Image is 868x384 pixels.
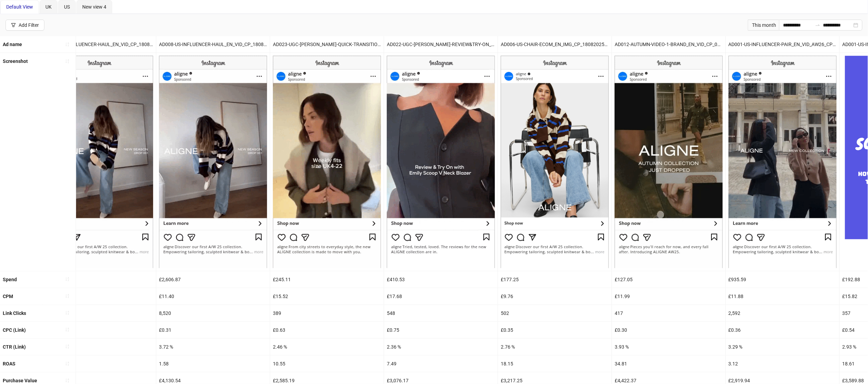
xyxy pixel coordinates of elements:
[726,305,839,321] div: 2,592
[615,56,723,268] img: Screenshot 120233455793160332
[65,42,70,47] span: sort-ascending
[815,22,821,28] span: to
[384,355,498,372] div: 7.49
[612,305,726,321] div: 417
[3,58,28,64] b: Screenshot
[3,378,37,383] b: Purchase Value
[156,322,270,338] div: £0.31
[3,42,22,47] b: Ad name
[726,36,839,53] div: AD001-US-INFLUENCER-PAIR_EN_VID_AW26_CP_18082025_F_CC_SC10_USP11_AW26
[64,4,70,10] span: US
[612,322,726,338] div: £0.30
[384,271,498,288] div: £410.53
[65,294,70,298] span: sort-ascending
[726,322,839,338] div: £0.36
[387,56,495,268] img: Screenshot 120233964416900332
[156,355,270,372] div: 1.58
[612,36,726,53] div: AD012-AUTUMN-VIDEO-1-BRAND_EN_VID_CP_02092025_F_NSE_SC16_USP11_
[19,22,39,28] div: Add Filter
[270,322,384,338] div: £0.63
[45,56,153,268] img: Screenshot 120232477340110332
[11,23,16,28] span: filter
[6,4,33,10] span: Default View
[156,36,270,53] div: AD008-US-INFLUENCER-HAUL_EN_VID_CP_18082025_F_CC_SC10_USP11_AW26
[42,288,156,305] div: £18.71
[726,271,839,288] div: £935.59
[159,56,267,268] img: Screenshot 120233864844190332
[498,322,612,338] div: £0.35
[3,361,15,366] b: ROAS
[65,277,70,282] span: sort-ascending
[65,327,70,332] span: sort-ascending
[156,339,270,355] div: 3.72 %
[748,20,779,31] div: This month
[612,271,726,288] div: £127.05
[65,361,70,366] span: sort-ascending
[498,36,612,53] div: AD006-US-CHAIR-ECOM_EN_IMG_CP_18082025_F_CC_SC15_USP11_AW26
[384,305,498,321] div: 548
[384,288,498,305] div: £17.68
[45,4,52,10] span: UK
[273,56,381,268] img: Screenshot 120233964398540332
[501,56,609,268] img: Screenshot 120232477472720332
[42,355,156,372] div: 4.11
[498,305,612,321] div: 502
[498,355,612,372] div: 18.15
[42,36,156,53] div: AD008-US-INFLUENCER-HAUL_EN_VID_CP_18082025_F_CC_SC10_USP11_AW26
[65,378,70,383] span: sort-ascending
[156,305,270,321] div: 8,520
[270,36,384,53] div: AD023-UGC-[PERSON_NAME]-QUICK-TRANSITIONS_EN_VID_HP_11092025_F_NSE_SC11_USP7_
[384,339,498,355] div: 2.36 %
[612,355,726,372] div: 34.81
[498,339,612,355] div: 2.76 %
[65,59,70,64] span: sort-ascending
[3,327,26,333] b: CPC (Link)
[815,22,821,28] span: swap-right
[726,355,839,372] div: 3.12
[82,4,106,10] span: New view 4
[612,288,726,305] div: £11.99
[42,271,156,288] div: £1,055.13
[270,271,384,288] div: £245.11
[3,277,17,282] b: Spend
[3,294,13,299] b: CPM
[612,339,726,355] div: 3.93 %
[726,339,839,355] div: 3.29 %
[3,344,26,350] b: CTR (Link)
[42,339,156,355] div: 3.40 %
[65,344,70,349] span: sort-ascending
[270,339,384,355] div: 2.46 %
[3,310,26,316] b: Link Clicks
[384,322,498,338] div: £0.75
[42,322,156,338] div: £0.55
[498,288,612,305] div: £9.76
[729,56,837,268] img: Screenshot 120233864844220332
[270,305,384,321] div: 389
[270,288,384,305] div: £15.52
[6,20,44,31] button: Add Filter
[42,305,156,321] div: 1,919
[384,36,498,53] div: AD022-UGC-[PERSON_NAME]-REVIEW&TRY-ON_EN_VID_HP_11092025_F_NSE_SC11_USP7_
[726,288,839,305] div: £11.88
[156,288,270,305] div: £11.40
[270,355,384,372] div: 10.55
[65,310,70,315] span: sort-ascending
[156,271,270,288] div: £2,606.87
[498,271,612,288] div: £177.25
